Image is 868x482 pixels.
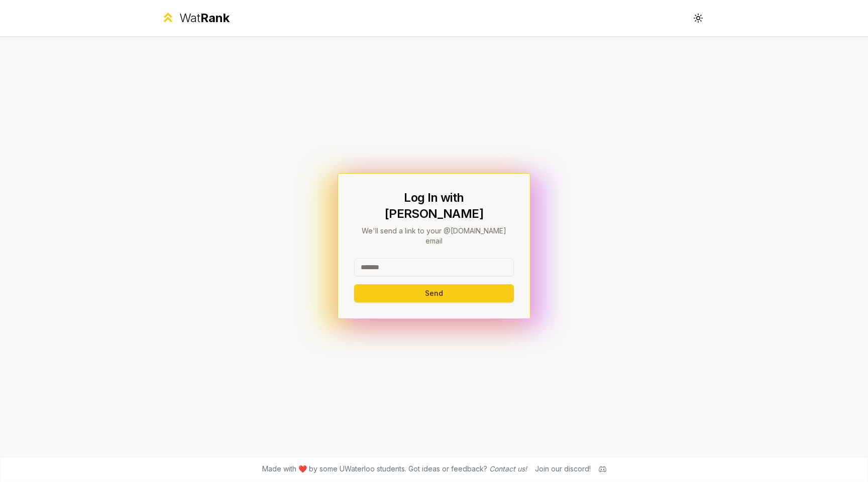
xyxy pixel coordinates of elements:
a: Contact us! [489,464,527,473]
h1: Log In with [PERSON_NAME] [354,190,514,222]
button: Send [354,284,514,302]
div: Wat [179,10,230,26]
a: WatRank [161,10,230,26]
p: We'll send a link to your @[DOMAIN_NAME] email [354,226,514,246]
span: Rank [200,11,230,25]
div: Join our discord! [535,464,591,474]
span: Made with ❤️ by some UWaterloo students. Got ideas or feedback? [262,464,527,474]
